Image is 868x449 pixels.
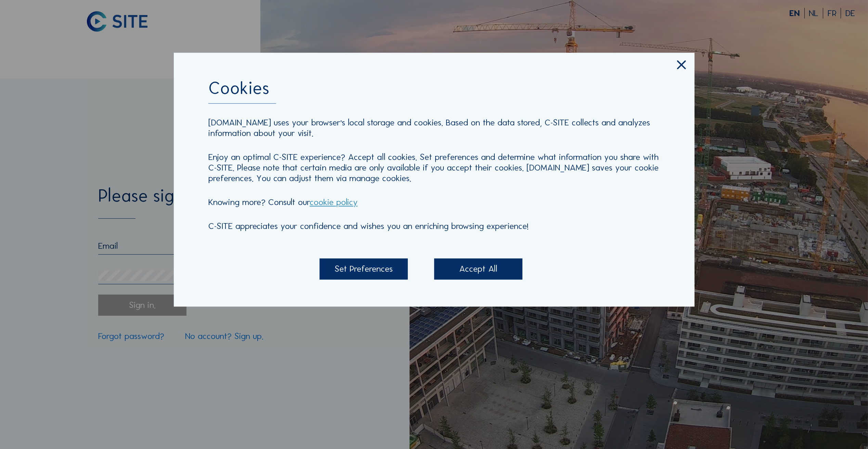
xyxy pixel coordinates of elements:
[208,80,660,104] div: Cookies
[208,221,660,232] p: C-SITE appreciates your confidence and wishes you an enriching browsing experience!
[434,259,523,280] div: Accept All
[310,197,358,207] a: cookie policy
[320,259,408,280] div: Set Preferences
[208,118,660,139] p: [DOMAIN_NAME] uses your browser's local storage and cookies. Based on the data stored, C-SITE col...
[208,152,660,183] p: Enjoy an optimal C-SITE experience? Accept all cookies. Set preferences and determine what inform...
[208,197,660,208] p: Knowing more? Consult our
